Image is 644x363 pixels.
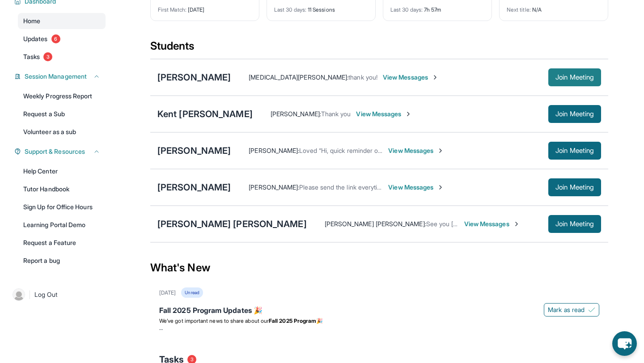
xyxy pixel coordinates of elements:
[507,1,601,13] div: N/A
[325,220,426,228] span: [PERSON_NAME] [PERSON_NAME] :
[34,290,58,299] span: Log Out
[29,289,31,300] span: |
[18,181,106,197] a: Tutor Handbook
[157,218,307,230] div: [PERSON_NAME] [PERSON_NAME]
[544,303,599,317] button: Mark as read
[157,108,253,120] div: Kent [PERSON_NAME]
[43,52,52,61] span: 3
[405,110,412,118] img: Chevron-Right
[321,110,351,118] span: Thank you
[18,13,106,29] a: Home
[383,73,439,82] span: View Messages
[159,305,599,317] div: Fall 2025 Program Updates 🎉
[157,71,231,84] div: [PERSON_NAME]
[555,185,594,190] span: Join Meeting
[299,183,525,191] span: Please send the link everytime to this email [EMAIL_ADDRESS][DOMAIN_NAME]
[21,147,100,156] button: Support & Resources
[271,110,321,118] span: [PERSON_NAME] :
[316,317,323,324] span: 🎉
[390,6,423,13] span: Last 30 days :
[18,49,106,65] a: Tasks3
[13,288,25,301] img: user-img
[548,105,601,123] button: Join Meeting
[356,110,412,118] span: View Messages
[18,106,106,122] a: Request a Sub
[158,6,186,13] span: First Match :
[274,1,368,13] div: 11 Sessions
[249,73,348,81] span: [MEDICAL_DATA][PERSON_NAME] :
[555,111,594,117] span: Join Meeting
[51,34,60,43] span: 6
[390,1,484,13] div: 7h 57m
[18,217,106,233] a: Learning Portal Demo
[158,1,252,13] div: [DATE]
[150,248,608,287] div: What's New
[157,181,231,194] div: [PERSON_NAME]
[548,178,601,196] button: Join Meeting
[249,147,299,154] span: [PERSON_NAME] :
[548,142,601,160] button: Join Meeting
[426,220,471,228] span: See you [DATE]
[21,72,100,81] button: Session Management
[548,215,601,233] button: Join Meeting
[437,147,444,154] img: Chevron-Right
[274,6,306,13] span: Last 30 days :
[18,31,106,47] a: Updates6
[507,6,531,13] span: Next title :
[348,73,377,81] span: thank you!
[25,72,87,81] span: Session Management
[299,147,462,154] span: Loved “Hi, quick reminder of our meeting [DATE] at 6:30!”
[555,221,594,227] span: Join Meeting
[612,331,637,356] button: chat-button
[25,147,85,156] span: Support & Resources
[513,220,520,228] img: Chevron-Right
[9,285,106,304] a: |Log Out
[269,317,316,324] strong: Fall 2025 Program
[23,52,40,61] span: Tasks
[18,199,106,215] a: Sign Up for Office Hours
[464,219,520,228] span: View Messages
[555,148,594,153] span: Join Meeting
[23,17,40,25] span: Home
[548,68,601,86] button: Join Meeting
[388,146,444,155] span: View Messages
[157,144,231,157] div: [PERSON_NAME]
[159,289,176,296] div: [DATE]
[18,88,106,104] a: Weekly Progress Report
[159,317,269,324] span: We’ve got important news to share about our
[548,305,585,314] span: Mark as read
[18,124,106,140] a: Volunteer as a sub
[432,74,439,81] img: Chevron-Right
[181,287,203,298] div: Unread
[388,183,444,192] span: View Messages
[437,184,444,191] img: Chevron-Right
[18,163,106,179] a: Help Center
[150,39,608,59] div: Students
[18,235,106,251] a: Request a Feature
[588,306,595,313] img: Mark as read
[555,75,594,80] span: Join Meeting
[23,34,48,43] span: Updates
[18,253,106,269] a: Report a bug
[249,183,299,191] span: [PERSON_NAME] :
